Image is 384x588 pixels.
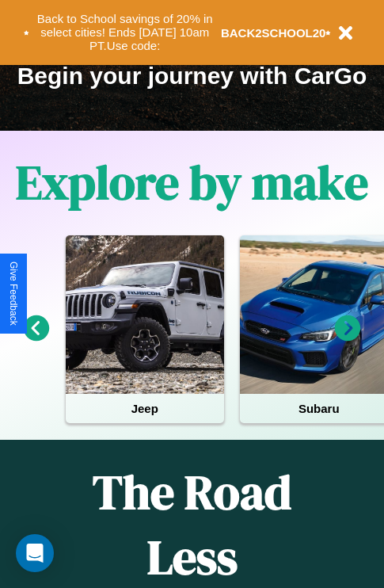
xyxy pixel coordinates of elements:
div: Open Intercom Messenger [16,534,54,572]
b: BACK2SCHOOL20 [221,26,326,40]
button: Back to School savings of 20% in select cities! Ends [DATE] 10am PT.Use code: [29,8,221,57]
h4: Jeep [66,394,224,423]
div: Give Feedback [8,262,19,326]
h1: Explore by make [16,150,368,215]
